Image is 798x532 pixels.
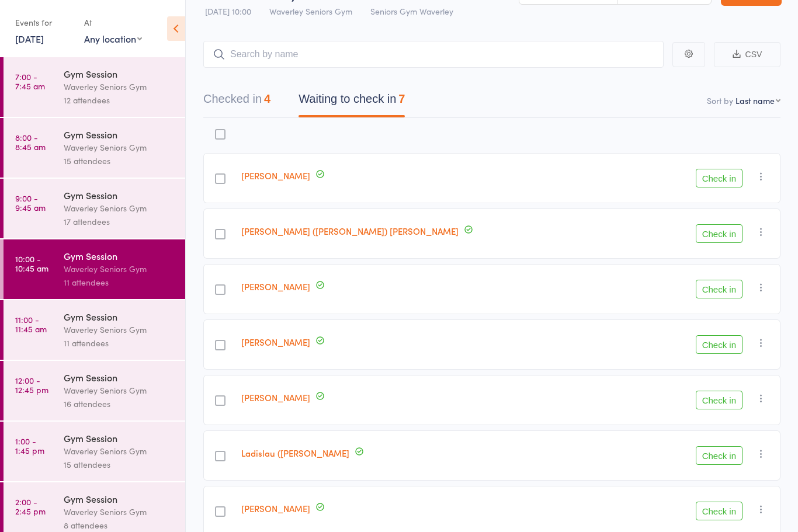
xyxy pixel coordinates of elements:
[64,128,175,141] div: Gym Session
[241,391,310,404] a: [PERSON_NAME]
[241,280,310,293] a: [PERSON_NAME]
[64,215,175,228] div: 17 attendees
[696,502,743,520] button: Check in
[15,72,45,91] time: 7:00 - 7:45 am
[696,335,743,354] button: Check in
[64,276,175,289] div: 11 attendees
[241,447,349,459] a: Ladislau ([PERSON_NAME]
[64,154,175,168] div: 15 attendees
[84,32,142,45] div: Any location
[15,193,46,212] time: 9:00 - 9:45 am
[203,41,664,68] input: Search by name
[64,310,175,323] div: Gym Session
[696,169,743,187] button: Check in
[241,225,459,237] a: [PERSON_NAME] ([PERSON_NAME]) [PERSON_NAME]
[64,519,175,532] div: 8 attendees
[64,323,175,336] div: Waverley Seniors Gym
[398,92,405,105] div: 7
[696,446,743,465] button: Check in
[264,92,270,105] div: 4
[4,179,185,238] a: 9:00 -9:45 amGym SessionWaverley Seniors Gym17 attendees
[64,80,175,93] div: Waverley Seniors Gym
[707,95,733,106] label: Sort by
[15,13,72,32] div: Events for
[4,422,185,481] a: 1:00 -1:45 pmGym SessionWaverley Seniors Gym15 attendees
[15,254,48,273] time: 10:00 - 10:45 am
[241,169,310,182] a: [PERSON_NAME]
[64,397,175,411] div: 16 attendees
[15,32,44,45] a: [DATE]
[241,336,310,348] a: [PERSON_NAME]
[4,118,185,178] a: 8:00 -8:45 amGym SessionWaverley Seniors Gym15 attendees
[241,502,310,514] a: [PERSON_NAME]
[15,315,47,333] time: 11:00 - 11:45 am
[714,42,780,67] button: CSV
[64,492,175,505] div: Gym Session
[15,375,48,394] time: 12:00 - 12:45 pm
[64,384,175,397] div: Waverley Seniors Gym
[4,57,185,117] a: 7:00 -7:45 amGym SessionWaverley Seniors Gym12 attendees
[4,361,185,420] a: 12:00 -12:45 pmGym SessionWaverley Seniors Gym16 attendees
[696,391,743,409] button: Check in
[84,13,142,32] div: At
[64,262,175,276] div: Waverley Seniors Gym
[64,336,175,350] div: 11 attendees
[64,249,175,262] div: Gym Session
[64,93,175,107] div: 12 attendees
[64,432,175,444] div: Gym Session
[15,497,46,516] time: 2:00 - 2:45 pm
[4,300,185,360] a: 11:00 -11:45 amGym SessionWaverley Seniors Gym11 attendees
[696,224,743,243] button: Check in
[64,458,175,471] div: 15 attendees
[203,86,270,117] button: Checked in4
[696,280,743,298] button: Check in
[64,189,175,201] div: Gym Session
[205,5,251,17] span: [DATE] 10:00
[269,5,352,17] span: Waverley Seniors Gym
[4,239,185,299] a: 10:00 -10:45 amGym SessionWaverley Seniors Gym11 attendees
[64,67,175,80] div: Gym Session
[64,141,175,154] div: Waverley Seniors Gym
[735,95,775,106] div: Last name
[15,133,46,151] time: 8:00 - 8:45 am
[299,86,405,117] button: Waiting to check in7
[15,436,44,455] time: 1:00 - 1:45 pm
[64,371,175,384] div: Gym Session
[370,5,453,17] span: Seniors Gym Waverley
[64,444,175,458] div: Waverley Seniors Gym
[64,201,175,215] div: Waverley Seniors Gym
[64,505,175,519] div: Waverley Seniors Gym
